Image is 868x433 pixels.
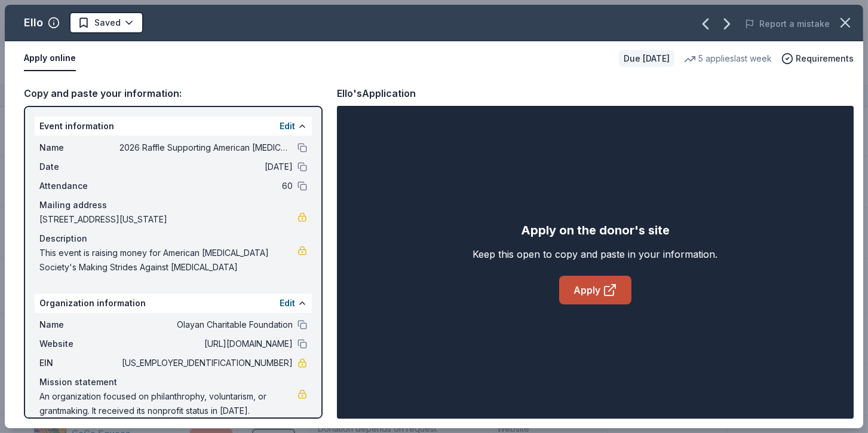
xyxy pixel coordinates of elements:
[39,198,307,212] div: Mailing address
[24,13,43,32] div: Ello
[781,51,854,66] button: Requirements
[39,246,297,275] span: This event is raising money for American [MEDICAL_DATA] Society's Making Strides Against [MEDICAL...
[796,51,854,66] span: Requirements
[69,12,143,33] button: Saved
[35,294,312,313] div: Organization information
[119,337,293,351] span: [URL][DOMAIN_NAME]
[94,16,121,30] span: Saved
[24,86,323,101] div: Copy and paste your information:
[39,375,307,389] div: Mission statement
[39,337,119,351] span: Website
[119,160,293,174] span: [DATE]
[39,318,119,332] span: Name
[119,318,293,332] span: Olayan Charitable Foundation
[39,212,297,227] span: [STREET_ADDRESS][US_STATE]
[684,51,772,66] div: 5 applies last week
[39,179,119,193] span: Attendance
[35,117,312,136] div: Event information
[473,247,718,261] div: Keep this open to copy and paste in your information.
[745,17,830,31] button: Report a mistake
[521,221,670,240] div: Apply on the donor's site
[39,141,119,155] span: Name
[280,296,295,310] button: Edit
[337,86,416,101] div: Ello's Application
[39,356,119,370] span: EIN
[39,231,307,246] div: Description
[119,141,293,155] span: 2026 Raffle Supporting American [MEDICAL_DATA] Society's "Making Strides Against [MEDICAL_DATA]"
[39,389,297,418] span: An organization focused on philanthrophy, voluntarism, or grantmaking. It received its nonprofit ...
[619,50,674,67] div: Due [DATE]
[119,356,293,370] span: [US_EMPLOYER_IDENTIFICATION_NUMBER]
[39,160,119,174] span: Date
[559,276,631,304] a: Apply
[24,46,76,71] button: Apply online
[280,119,295,133] button: Edit
[119,179,293,193] span: 60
